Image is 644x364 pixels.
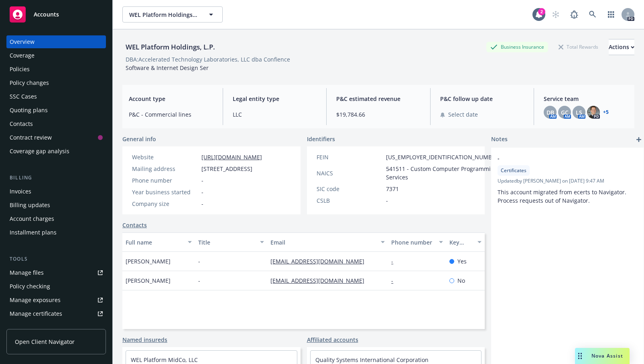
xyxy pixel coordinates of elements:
[10,131,52,144] div: Contract review
[201,165,252,173] span: [STREET_ADDRESS]
[575,348,630,364] button: Nova Assist
[10,49,35,62] div: Coverage
[561,108,569,117] span: GC
[132,199,198,208] div: Company size
[6,90,106,103] a: SSC Cases
[10,76,49,89] div: Policy changes
[609,39,634,55] button: Actions
[15,337,75,346] span: Open Client Navigator
[126,64,209,72] span: Software & Internet Design Ser
[575,348,585,364] div: Drag to move
[10,294,61,306] div: Manage exposures
[10,35,35,48] div: Overview
[6,226,106,239] a: Installment plans
[132,176,198,185] div: Phone number
[544,95,628,103] span: Service team
[122,221,147,229] a: Contacts
[317,153,383,161] div: FEIN
[10,307,62,320] div: Manage certificates
[126,257,171,265] span: [PERSON_NAME]
[391,277,400,284] a: -
[198,257,200,265] span: -
[603,110,609,115] a: +5
[6,321,106,334] a: Manage claims
[6,199,106,212] a: Billing updates
[386,153,501,161] span: [US_EMPLOYER_IDENTIFICATION_NUMBER]
[498,188,628,204] span: This account migrated from ecerts to Navigator. Process requests out of Navigator.
[6,185,106,198] a: Invoices
[129,10,199,19] span: WEL Platform Holdings, L.P.
[446,232,485,252] button: Key contact
[498,177,637,185] span: Updated by [PERSON_NAME] on [DATE] 9:47 AM
[10,212,54,225] div: Account charges
[538,8,545,15] div: 2
[270,238,376,247] div: Email
[10,199,50,212] div: Billing updates
[195,232,268,252] button: Title
[122,42,218,52] div: WEL Platform Holdings, L.P.
[317,185,383,193] div: SIC code
[129,110,213,119] span: P&C - Commercial lines
[267,232,388,252] button: Email
[391,238,434,247] div: Phone number
[122,6,223,23] button: WEL Platform Holdings, L.P.
[576,108,582,117] span: LS
[336,95,421,103] span: P&C estimated revenue
[386,165,501,181] span: 541511 - Custom Computer Programming Services
[498,154,616,162] span: -
[132,153,198,161] div: Website
[122,135,156,143] span: General info
[587,106,600,119] img: photo
[270,277,371,284] a: [EMAIL_ADDRESS][DOMAIN_NAME]
[449,238,473,247] div: Key contact
[6,212,106,225] a: Account charges
[457,276,465,285] span: No
[6,145,106,158] a: Coverage gap analysis
[10,63,30,76] div: Policies
[6,104,106,117] a: Quoting plans
[448,110,478,119] span: Select date
[201,176,203,185] span: -
[34,11,59,18] span: Accounts
[555,42,602,52] div: Total Rewards
[585,6,601,23] a: Search
[491,148,644,211] div: -CertificatesUpdatedby [PERSON_NAME] on [DATE] 9:47 AMThis account migrated from ecerts to Naviga...
[122,232,195,252] button: Full name
[6,280,106,293] a: Policy checking
[6,63,106,76] a: Policies
[126,238,183,247] div: Full name
[132,165,198,173] div: Mailing address
[270,257,371,265] a: [EMAIL_ADDRESS][DOMAIN_NAME]
[6,49,106,62] a: Coverage
[603,6,619,23] a: Switch app
[10,117,33,130] div: Contacts
[6,76,106,89] a: Policy changes
[126,276,171,285] span: [PERSON_NAME]
[548,6,564,23] a: Start snowing
[6,117,106,130] a: Contacts
[6,3,106,26] a: Accounts
[201,153,262,161] a: [URL][DOMAIN_NAME]
[10,104,48,117] div: Quoting plans
[6,307,106,320] a: Manage certificates
[6,131,106,144] a: Contract review
[440,95,524,103] span: P&C follow up date
[10,185,31,198] div: Invoices
[634,135,644,144] a: add
[10,266,44,279] div: Manage files
[10,321,50,334] div: Manage claims
[317,169,383,177] div: NAICS
[201,188,203,196] span: -
[566,6,582,23] a: Report a Bug
[122,335,167,344] a: Named insureds
[501,167,526,174] span: Certificates
[198,238,256,247] div: Title
[6,266,106,279] a: Manage files
[591,352,623,359] span: Nova Assist
[10,226,57,239] div: Installment plans
[233,95,317,103] span: Legal entity type
[486,42,548,52] div: Business Insurance
[131,356,198,364] a: WEL Platform MidCo, LLC
[132,188,198,196] div: Year business started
